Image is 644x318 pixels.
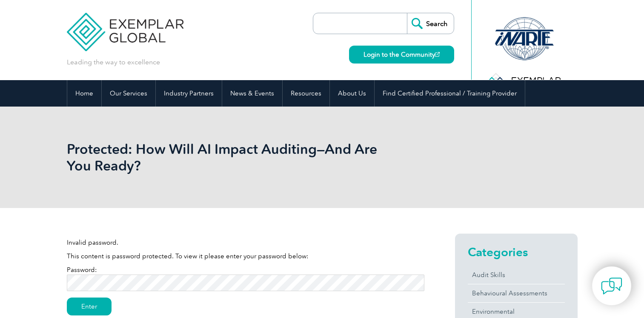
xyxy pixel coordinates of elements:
input: Search [407,13,454,34]
p: Leading the way to excellence [67,58,160,67]
img: open_square.png [435,52,440,57]
h1: Protected: How Will AI Impact Auditing—And Are You Ready? [67,141,394,174]
a: Behavioural Assessments [468,284,565,302]
h2: Categories [468,245,565,259]
a: Login to the Community [349,46,454,64]
p: This content is password protected. To view it please enter your password below: [67,252,424,261]
label: Password: [67,266,424,286]
p: Invalid password. [67,238,424,247]
input: Password: [67,275,424,291]
a: News & Events [222,80,282,107]
a: Find Certified Professional / Training Provider [375,80,525,107]
a: Audit Skills [468,266,565,284]
img: contact-chat.png [601,275,622,297]
a: Home [67,80,101,107]
a: Resources [283,80,329,107]
a: Industry Partners [156,80,222,107]
input: Enter [67,298,112,315]
a: About Us [330,80,374,107]
a: Our Services [102,80,155,107]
